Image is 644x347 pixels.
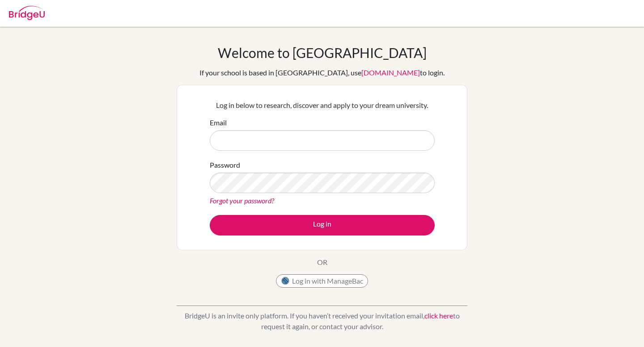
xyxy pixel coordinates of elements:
[276,274,368,288] button: Log in with ManageBac
[210,117,227,128] label: Email
[218,45,427,61] h1: Welcome to [GEOGRAPHIC_DATA]
[210,215,435,235] button: Log in
[361,68,420,77] a: [DOMAIN_NAME]
[199,67,445,78] div: If your school is based in [GEOGRAPHIC_DATA], use to login.
[317,257,327,268] p: OR
[210,196,274,205] a: Forgot your password?
[424,311,453,320] a: click here
[210,100,435,111] p: Log in below to research, discover and apply to your dream university.
[177,310,467,332] p: BridgeU is an invite only platform. If you haven’t received your invitation email, to request it ...
[9,6,45,20] img: Bridge-U
[210,160,240,170] label: Password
